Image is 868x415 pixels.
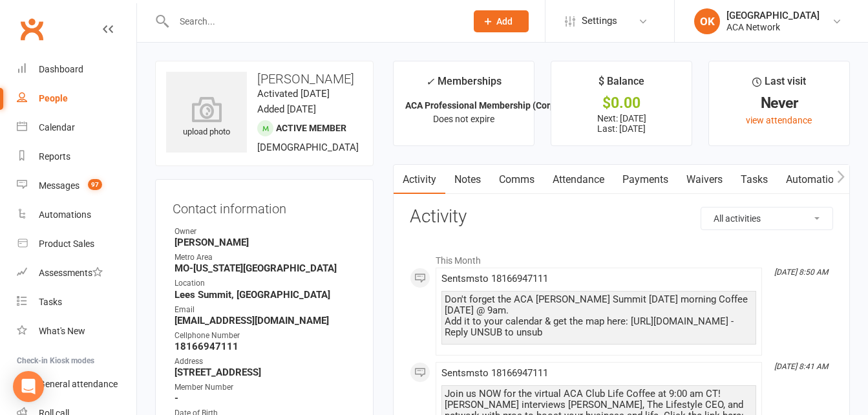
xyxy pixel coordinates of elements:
[563,96,680,110] div: $0.00
[276,123,346,133] span: Active member
[496,16,513,27] span: Add
[777,165,854,195] a: Automations
[394,165,445,195] a: Activity
[17,84,136,113] a: People
[677,165,732,195] a: Waivers
[39,151,70,162] div: Reports
[732,165,777,195] a: Tasks
[563,113,680,134] p: Next: [DATE] Last: [DATE]
[175,226,356,238] div: Owner
[166,72,363,86] h3: [PERSON_NAME]
[490,165,544,195] a: Comms
[175,356,356,368] div: Address
[170,12,457,30] input: Search...
[175,289,356,301] strong: Lees Summit, [GEOGRAPHIC_DATA]
[544,165,613,195] a: Attendance
[441,367,548,379] span: Sent sms to 18166947111
[39,209,91,220] div: Automations
[17,317,136,346] a: What's New
[17,288,136,317] a: Tasks
[175,277,356,290] div: Location
[433,114,494,124] span: Does not expire
[405,100,580,111] strong: ACA Professional Membership (Corporate)
[175,237,356,248] strong: [PERSON_NAME]
[774,268,828,277] i: [DATE] 8:50 AM
[17,370,136,399] a: General attendance kiosk mode
[441,273,548,284] span: Sent sms to 18166947111
[175,330,356,342] div: Cellphone Number
[774,362,828,371] i: [DATE] 8:41 AM
[613,165,677,195] a: Payments
[175,392,356,404] strong: -
[39,64,83,74] div: Dashboard
[17,259,136,288] a: Assessments
[426,73,502,97] div: Memberships
[39,239,94,249] div: Product Sales
[39,180,79,191] div: Messages
[175,381,356,394] div: Member Number
[257,103,316,115] time: Added [DATE]
[17,171,136,200] a: Messages 97
[474,10,529,32] button: Add
[39,122,75,133] div: Calendar
[16,13,48,45] a: Clubworx
[257,142,359,153] span: [DEMOGRAPHIC_DATA]
[726,21,820,33] div: ACA Network
[582,6,617,36] span: Settings
[175,262,356,274] strong: MO-[US_STATE][GEOGRAPHIC_DATA]
[694,8,720,34] div: OK
[746,115,812,125] a: view attendance
[445,294,753,338] div: Don't forget the ACA [PERSON_NAME] Summit [DATE] morning Coffee [DATE] @ 9am. Add it to your cale...
[426,76,434,88] i: ✓
[13,371,44,402] div: Open Intercom Messenger
[88,179,102,190] span: 97
[598,73,644,96] div: $ Balance
[39,297,62,307] div: Tasks
[173,197,356,216] h3: Contact information
[445,165,490,195] a: Notes
[17,113,136,142] a: Calendar
[17,200,136,229] a: Automations
[39,268,103,278] div: Assessments
[257,88,330,100] time: Activated [DATE]
[726,10,820,21] div: [GEOGRAPHIC_DATA]
[166,96,247,139] div: upload photo
[175,315,356,326] strong: [EMAIL_ADDRESS][DOMAIN_NAME]
[175,251,356,264] div: Metro Area
[721,96,838,110] div: Never
[17,229,136,259] a: Product Sales
[39,326,85,336] div: What's New
[175,367,356,378] strong: [STREET_ADDRESS]
[17,142,136,171] a: Reports
[752,73,806,96] div: Last visit
[175,304,356,316] div: Email
[175,341,356,352] strong: 18166947111
[39,379,118,389] div: General attendance
[410,207,833,227] h3: Activity
[17,55,136,84] a: Dashboard
[410,247,833,268] li: This Month
[39,93,68,103] div: People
